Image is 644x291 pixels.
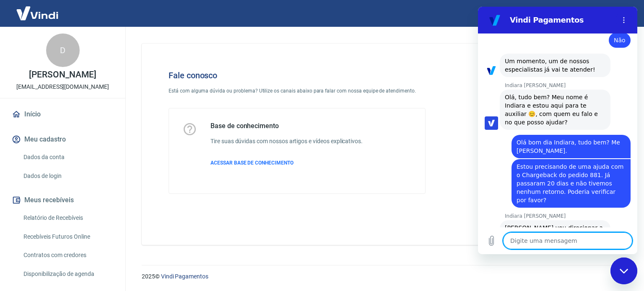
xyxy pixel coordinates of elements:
img: Vindi [10,0,65,26]
iframe: Botão para abrir a janela de mensagens, conversa em andamento [610,258,637,284]
img: Fale conosco [461,57,589,169]
a: Início [10,105,115,124]
a: ACESSAR BASE DE CONHECIMENTO [210,159,363,167]
h5: Base de conhecimento [210,122,363,130]
div: D [46,33,80,67]
a: Recebíveis Futuros Online [20,228,115,245]
a: Vindi Pagamentos [161,273,208,280]
button: Sair [604,6,634,21]
button: Meu cadastro [10,130,115,149]
span: [PERSON_NAME] vou direcionar a nosso time responsável para priorizar a análise dessa contestação ... [27,218,129,275]
p: Está com alguma dúvida ou problema? Utilize os canais abaixo para falar com nossa equipe de atend... [169,87,426,95]
p: [EMAIL_ADDRESS][DOMAIN_NAME] [16,82,109,91]
h4: Fale conosco [169,70,426,80]
a: Dados de login [20,167,115,185]
p: [PERSON_NAME] [29,70,96,79]
a: Relatório de Recebíveis [20,209,115,227]
span: ACESSAR BASE DE CONHECIMENTO [210,160,293,166]
h6: Tire suas dúvidas com nossos artigos e vídeos explicativos. [210,137,363,146]
a: Contratos com credores [20,247,115,264]
iframe: Janela de mensagens [478,7,637,254]
a: Disponibilização de agenda [20,265,115,283]
button: Carregar arquivo [5,226,22,242]
a: Dados da conta [20,149,115,166]
p: 2025 © [142,272,624,281]
button: Meus recebíveis [10,191,115,209]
